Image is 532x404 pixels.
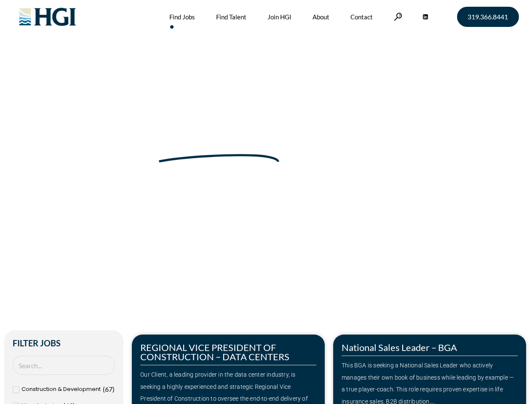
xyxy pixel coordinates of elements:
input: Search Job [13,356,115,375]
span: Jobs [51,170,64,178]
span: 67 [105,385,112,393]
span: ) [112,385,115,393]
span: ( [103,385,105,393]
a: National Sales Leader – BGA [342,342,457,353]
a: 319.366.8441 [457,7,519,27]
a: Search [394,13,402,21]
span: Make Your [30,129,152,159]
span: » [30,170,64,178]
a: REGIONAL VICE PRESIDENT OF CONSTRUCTION – DATA CENTERS [140,342,289,362]
span: Next Move [157,130,281,158]
h2: Filter Jobs [13,339,115,347]
span: Construction & Development [21,383,101,396]
a: Home [30,170,48,178]
span: 319.366.8441 [468,13,508,20]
